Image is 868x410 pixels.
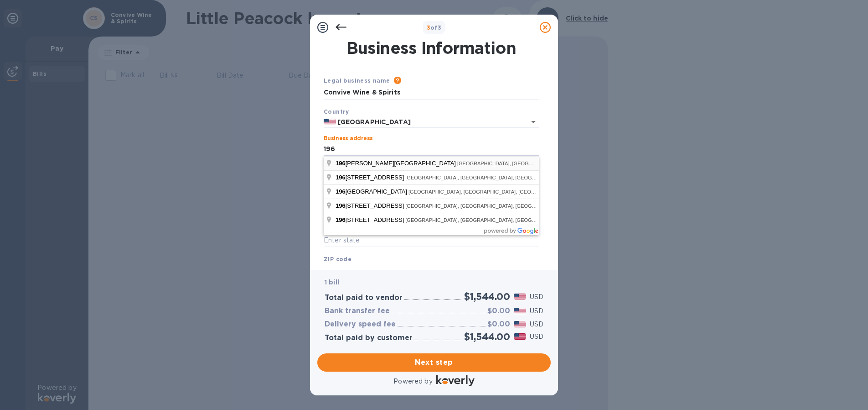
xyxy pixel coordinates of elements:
p: Powered by [393,377,432,386]
h1: Business Information [322,38,541,58]
span: [STREET_ADDRESS] [336,216,405,223]
b: Country [324,108,349,115]
span: [GEOGRAPHIC_DATA], [GEOGRAPHIC_DATA], [GEOGRAPHIC_DATA] [405,175,568,180]
h3: Total paid by customer [325,334,413,342]
span: Next step [325,357,543,368]
span: [STREET_ADDRESS] [336,202,405,209]
label: Business address [324,136,372,142]
input: Enter state [324,234,539,247]
p: USD [530,292,543,302]
input: Enter address [324,142,539,156]
h3: $0.00 [487,320,510,329]
span: [STREET_ADDRESS] [336,174,405,181]
b: Legal business name [324,77,390,84]
span: 196 [336,202,346,209]
img: USD [514,333,526,340]
p: USD [530,332,543,342]
h3: Total paid to vendor [325,294,403,302]
span: [GEOGRAPHIC_DATA], [GEOGRAPHIC_DATA], [GEOGRAPHIC_DATA] [405,203,568,209]
span: [PERSON_NAME][GEOGRAPHIC_DATA] [336,160,457,167]
span: [GEOGRAPHIC_DATA] [336,188,408,195]
p: USD [530,306,543,316]
span: 196 [336,160,346,167]
span: 196 [336,216,346,223]
span: 196 [336,188,346,195]
b: ZIP code [324,256,351,263]
span: [GEOGRAPHIC_DATA], [GEOGRAPHIC_DATA], [GEOGRAPHIC_DATA] [405,217,568,223]
h3: Bank transfer fee [325,307,390,315]
h3: Delivery speed fee [325,320,396,329]
input: Select country [336,116,513,128]
img: USD [514,321,526,327]
p: USD [530,320,543,329]
button: Open [527,116,540,128]
h2: $1,544.00 [464,331,510,342]
img: US [324,119,336,125]
img: USD [514,294,526,300]
span: 3 [427,24,430,31]
b: of 3 [427,24,442,31]
img: USD [514,308,526,314]
span: 196 [336,174,346,181]
input: Enter legal business name [324,86,539,100]
span: [GEOGRAPHIC_DATA], [GEOGRAPHIC_DATA], [GEOGRAPHIC_DATA] [457,161,620,166]
b: 1 bill [325,279,339,286]
img: Logo [436,375,475,386]
button: Next step [317,353,551,372]
h2: $1,544.00 [464,291,510,302]
span: [GEOGRAPHIC_DATA], [GEOGRAPHIC_DATA], [GEOGRAPHIC_DATA] [408,189,571,194]
h3: $0.00 [487,307,510,315]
